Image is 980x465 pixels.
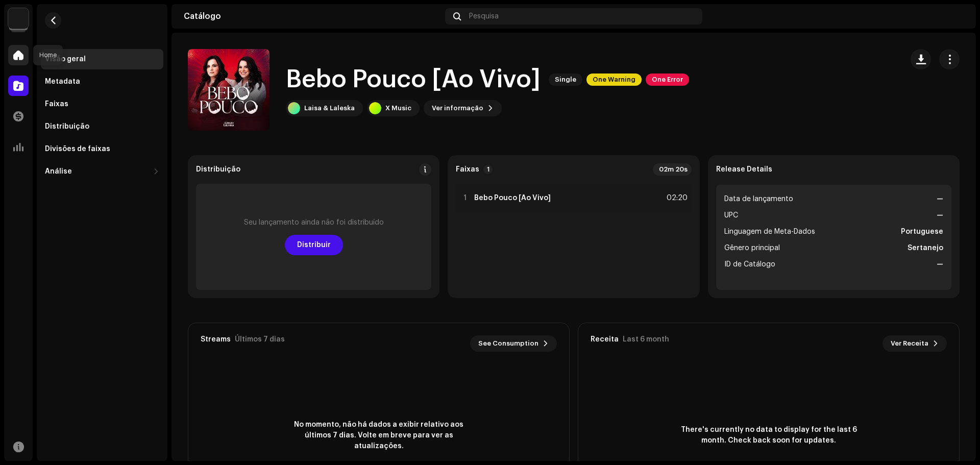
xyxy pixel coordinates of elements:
img: 1f2b971a-ccf7-490a-a4de-fed23a0b5eb4 [947,8,964,25]
div: X Music [385,104,411,112]
div: Metadata [45,78,80,86]
div: Streams [201,335,231,344]
span: Data de lançamento [724,193,793,205]
button: Ver informação [424,100,502,116]
strong: — [937,209,943,222]
re-m-nav-item: Faixas [41,94,163,114]
h1: Bebo Pouco [Ao Vivo] [286,63,541,96]
span: Gênero principal [724,242,780,254]
span: Pesquisa [469,12,499,20]
strong: Bebo Pouco [Ao Vivo] [474,194,551,202]
button: See Consumption [470,335,557,352]
span: There's currently no data to display for the last 6 month. Check back soon for updates. [677,425,861,446]
div: Laisa & Laleska [304,104,355,112]
strong: — [937,193,943,205]
strong: — [937,258,943,271]
re-m-nav-dropdown: Análise [41,161,163,182]
span: See Consumption [478,333,538,354]
div: Receita [591,335,619,344]
span: No momento, não há dados a exibir relativo aos últimos 7 dias. Volte em breve para ver as atualiz... [287,420,471,452]
span: Ver Receita [891,333,928,354]
p-badge: 1 [483,165,493,174]
div: Last 6 month [623,335,669,344]
re-m-nav-item: Divisões de faixas [41,139,163,159]
span: UPC [724,209,738,222]
re-m-nav-item: Distribuição [41,116,163,137]
span: Linguagem de Meta-Dados [724,226,815,238]
div: Distribuição [196,165,240,174]
re-m-nav-item: Metadata [41,71,163,92]
img: c86870aa-2232-4ba3-9b41-08f587110171 [8,8,29,29]
span: ID de Catálogo [724,258,775,271]
re-m-nav-item: Visão geral [41,49,163,69]
div: Catálogo [184,12,441,20]
span: One Warning [586,74,642,86]
button: Distribuir [285,235,343,255]
div: Últimos 7 dias [235,335,285,344]
div: Faixas [45,100,68,108]
span: Distribuir [297,235,331,255]
strong: Portuguese [901,226,943,238]
div: Distribuição [45,123,89,131]
strong: Sertanejo [908,242,943,254]
div: 02m 20s [653,163,692,176]
div: Análise [45,167,72,176]
strong: Release Details [716,165,772,174]
button: Ver Receita [883,335,947,352]
div: 02:20 [665,192,688,204]
strong: Faixas [456,165,479,174]
span: Single [549,74,582,86]
div: Visão geral [45,55,86,63]
span: One Error [646,74,689,86]
div: Seu lançamento ainda não foi distribuído [244,218,384,227]
div: Divisões de faixas [45,145,110,153]
span: Ver informação [432,98,483,118]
